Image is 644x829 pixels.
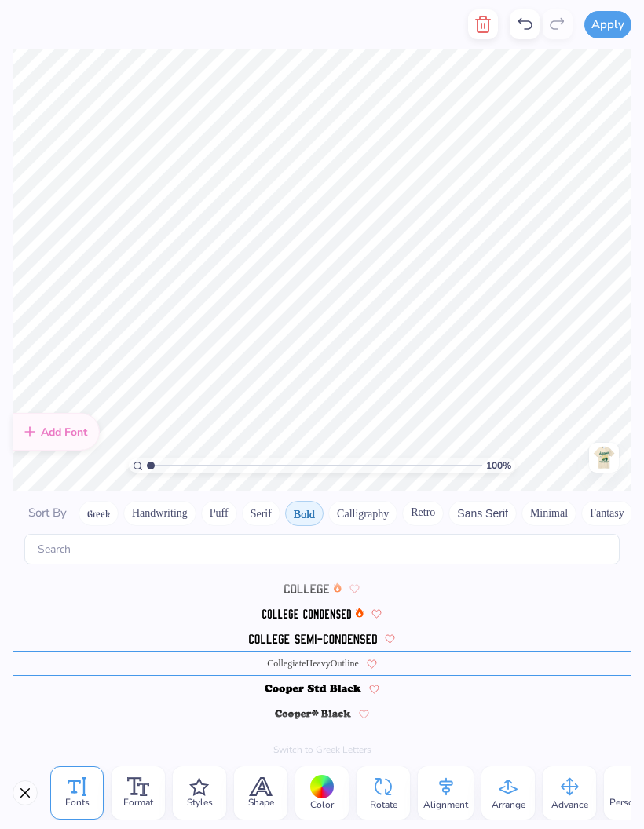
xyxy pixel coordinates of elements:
[13,780,38,805] button: Close
[123,501,196,526] button: Handwriting
[423,798,468,811] span: Alignment
[265,685,361,694] img: Cooper Std Black
[218,559,408,568] img: Cinzel Decorative Black (Black)
[581,501,633,526] button: Fantasy
[275,710,351,719] img: Cooper* Black (Black)
[249,634,378,644] img: College Semi-condensed
[65,796,90,809] span: Fonts
[328,501,397,526] button: Calligraphy
[201,501,237,526] button: Puff
[267,656,359,670] span: CollegiateHeavyOutline
[370,798,397,811] span: Rotate
[28,505,67,520] span: Sort By
[242,501,280,526] button: Serif
[13,413,100,451] div: Add Font
[123,796,153,809] span: Format
[492,798,525,811] span: Arrange
[24,534,620,564] input: Search
[551,798,588,811] span: Advance
[265,735,361,744] img: Depth Charge
[187,796,213,809] span: Styles
[486,458,511,473] span: 100 %
[584,11,631,38] button: Apply
[448,501,517,526] button: Sans Serif
[310,798,334,811] span: Color
[285,501,324,526] button: Bold
[284,584,330,593] img: College
[402,501,444,526] button: Retro
[591,445,617,470] img: Front
[273,743,371,756] button: Switch to Greek Letters
[521,501,576,526] button: Minimal
[262,609,351,619] img: College Condensed
[79,501,119,526] button: Greek
[248,796,274,809] span: Shape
